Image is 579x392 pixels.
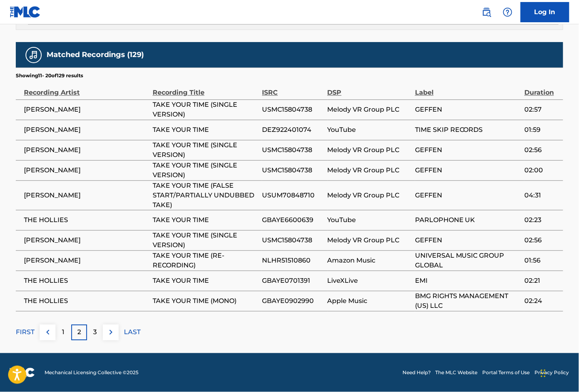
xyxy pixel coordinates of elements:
span: Mechanical Licensing Collective © 2025 [45,369,138,376]
img: search [482,7,492,17]
img: left [43,327,53,337]
span: GEFFEN [415,105,520,114]
span: TAKE YOUR TIME (SINGLE VERSION) [153,140,258,160]
span: YouTube [328,125,411,135]
span: TAKE YOUR TIME [153,125,258,135]
span: 02:56 [524,145,559,155]
span: TAKE YOUR TIME (SINGLE VERSION) [153,231,258,250]
span: 02:56 [524,235,559,245]
span: Melody VR Group PLC [328,105,411,114]
span: DEZ922401074 [262,125,323,135]
span: YouTube [328,215,411,225]
span: TAKE YOUR TIME [153,276,258,286]
a: Portal Terms of Use [483,369,530,376]
img: Matched Recordings [29,50,38,60]
a: Log In [521,2,569,22]
p: 1 [62,327,65,337]
div: Drag [541,361,546,386]
span: 02:23 [524,215,559,225]
span: TAKE YOUR TIME (SINGLE VERSION) [153,100,258,119]
p: 2 [77,327,81,337]
p: 3 [93,327,97,337]
span: Apple Music [328,296,411,306]
span: 02:24 [524,296,559,306]
span: Melody VR Group PLC [328,145,411,155]
span: [PERSON_NAME] [24,165,149,175]
span: 04:31 [524,191,559,200]
span: GEFFEN [415,191,520,200]
span: BMG RIGHTS MANAGEMENT (US) LLC [415,291,520,311]
span: TIME SKIP RECORDS [415,125,520,135]
span: LiveXLive [328,276,411,286]
span: [PERSON_NAME] [24,125,149,135]
span: PARLOPHONE UK [415,215,520,225]
span: TAKE YOUR TIME (RE-RECORDING) [153,251,258,270]
span: [PERSON_NAME] [24,235,149,245]
p: FIRST [16,327,34,337]
span: Amazon Music [328,256,411,265]
div: DSP [328,79,411,97]
span: TAKE YOUR TIME (SINGLE VERSION) [153,161,258,180]
span: GEFFEN [415,145,520,155]
span: UNIVERSAL MUSIC GROUP GLOBAL [415,251,520,270]
span: USMC15804738 [262,105,323,114]
span: GEFFEN [415,165,520,175]
span: GBAYE0902990 [262,296,323,306]
span: USUM70848710 [262,191,323,200]
span: GEFFEN [415,235,520,245]
h5: Matched Recordings (129) [47,50,144,59]
span: 02:57 [524,105,559,114]
span: USMC15804738 [262,145,323,155]
span: 01:56 [524,256,559,265]
img: logo [10,368,35,377]
div: ISRC [262,79,323,97]
p: Showing 11 - 20 of 129 results [16,72,83,79]
a: Need Help? [402,369,431,376]
div: Duration [524,79,559,97]
img: MLC Logo [10,6,41,18]
span: THE HOLLIES [24,276,149,286]
span: Melody VR Group PLC [328,191,411,200]
p: LAST [124,327,140,337]
span: 02:00 [524,165,559,175]
div: Help [500,4,516,20]
div: Recording Title [153,79,258,97]
span: USMC15804738 [262,235,323,245]
span: NLHR51510860 [262,256,323,265]
span: TAKE YOUR TIME (FALSE START/PARTIALLY UNDUBBED TAKE) [153,181,258,210]
span: GBAYE6600639 [262,215,323,225]
span: Melody VR Group PLC [328,165,411,175]
span: TAKE YOUR TIME [153,215,258,225]
a: Public Search [479,4,495,20]
img: right [106,327,116,337]
span: TAKE YOUR TIME (MONO) [153,296,258,306]
iframe: Chat Widget [539,353,579,392]
span: [PERSON_NAME] [24,256,149,265]
span: Melody VR Group PLC [328,235,411,245]
a: The MLC Website [436,369,478,376]
span: THE HOLLIES [24,296,149,306]
span: GBAYE0701391 [262,276,323,286]
span: [PERSON_NAME] [24,105,149,114]
a: Privacy Policy [535,369,569,376]
div: Label [415,79,520,97]
span: THE HOLLIES [24,215,149,225]
div: Recording Artist [24,79,149,97]
span: [PERSON_NAME] [24,145,149,155]
span: 02:21 [524,276,559,286]
span: 01:59 [524,125,559,135]
span: [PERSON_NAME] [24,191,149,200]
span: USMC15804738 [262,165,323,175]
img: help [503,7,513,17]
span: EMI [415,276,520,286]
